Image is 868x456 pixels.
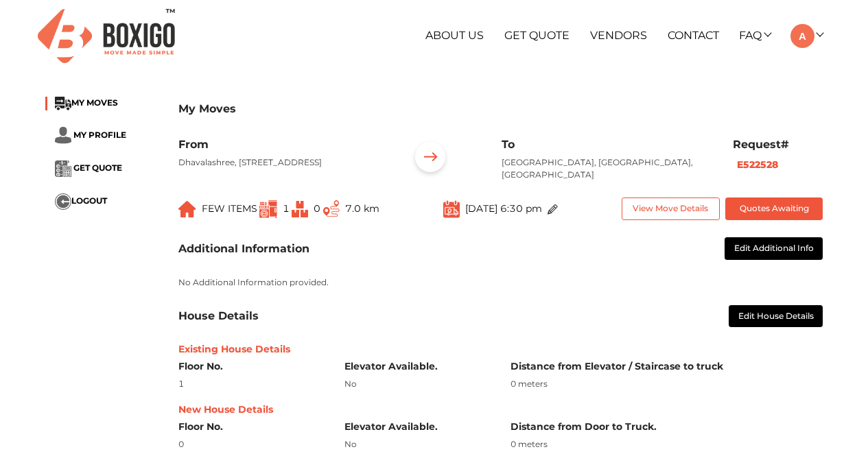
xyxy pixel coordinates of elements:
span: MY MOVES [71,98,118,108]
p: Dhavalashree, [STREET_ADDRESS] [178,156,389,169]
img: ... [178,201,196,217]
div: No [344,378,490,390]
h6: Distance from Door to Truck. [511,421,823,433]
h6: New House Details [178,404,823,416]
h6: Request# [733,138,823,151]
span: 1 [283,202,290,215]
img: ... [443,200,460,218]
h6: Floor No. [178,421,324,433]
h6: Elevator Available. [344,361,490,372]
h3: Additional Information [178,242,309,255]
img: ... [55,193,71,210]
div: No [344,438,490,451]
a: About Us [425,29,484,42]
a: Contact [668,29,719,42]
button: E522528 [733,157,782,173]
button: Edit House Details [729,305,823,328]
button: ...LOGOUT [55,193,107,210]
h6: Distance from Elevator / Staircase to truck [511,361,823,372]
img: ... [259,200,277,218]
img: ... [292,201,308,217]
img: ... [409,138,451,180]
button: Quotes Awaiting [725,197,823,220]
p: [GEOGRAPHIC_DATA], [GEOGRAPHIC_DATA], [GEOGRAPHIC_DATA] [502,156,712,181]
h6: Existing House Details [178,344,823,355]
img: Boxigo [38,9,175,63]
span: LOGOUT [71,196,107,206]
a: ... GET QUOTE [55,163,122,173]
span: 7.0 km [345,202,379,215]
img: ... [548,204,558,215]
span: GET QUOTE [73,163,122,173]
a: FAQ [739,29,770,42]
h6: Floor No. [178,361,324,372]
a: Vendors [590,29,647,42]
button: Edit Additional Info [725,237,823,260]
img: ... [55,160,71,177]
h6: From [178,138,389,151]
span: MY PROFILE [73,130,126,140]
span: [DATE] 6:30 pm [465,202,542,215]
div: 0 [178,438,324,451]
h3: House Details [178,309,259,322]
div: 0 meters [511,378,823,390]
h6: To [502,138,712,151]
a: Get Quote [504,29,570,42]
img: ... [323,200,340,217]
button: View Move Details [622,197,720,220]
span: FEW ITEMS [202,202,257,215]
a: ...MY MOVES [55,98,118,108]
img: ... [55,127,71,144]
p: No Additional Information provided. [178,276,823,289]
a: ... MY PROFILE [55,130,126,140]
span: 0 [314,202,320,215]
div: 0 meters [511,438,823,451]
img: ... [55,97,71,110]
h6: Elevator Available. [344,421,490,433]
h3: My Moves [178,102,823,115]
div: 1 [178,378,324,390]
b: E522528 [737,158,778,171]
